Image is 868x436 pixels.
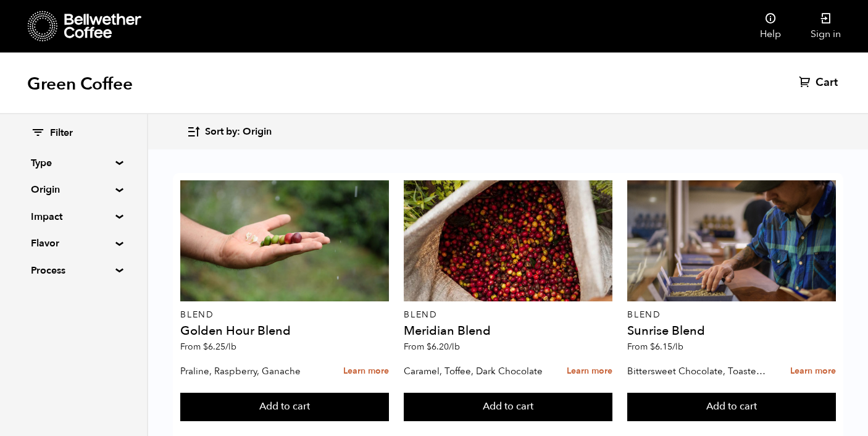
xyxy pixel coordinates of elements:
[31,156,116,170] summary: Type
[203,341,208,353] span: $
[180,341,236,353] span: From
[627,325,835,337] h4: Sunrise Blend
[799,75,841,90] a: Cart
[31,263,116,278] summary: Process
[31,236,116,251] summary: Flavor
[816,75,838,90] span: Cart
[404,393,612,421] button: Add to cart
[343,358,389,385] a: Learn more
[404,311,612,319] p: Blend
[627,362,769,380] p: Bittersweet Chocolate, Toasted Marshmallow, Candied Orange, Praline
[50,127,73,140] span: Filter
[180,362,322,380] p: Praline, Raspberry, Ganache
[180,311,388,319] p: Blend
[650,341,655,353] span: $
[180,325,388,337] h4: Golden Hour Blend
[427,341,460,353] bdi: 6.20
[186,117,272,146] button: Sort by: Origin
[225,341,236,353] span: /lb
[627,341,683,353] span: From
[404,362,545,380] p: Caramel, Toffee, Dark Chocolate
[672,341,683,353] span: /lb
[627,311,835,319] p: Blend
[404,325,612,337] h4: Meridian Blend
[404,341,460,353] span: From
[205,125,272,139] span: Sort by: Origin
[567,358,612,385] a: Learn more
[790,358,836,385] a: Learn more
[427,341,432,353] span: $
[31,182,116,197] summary: Origin
[449,341,460,353] span: /lb
[650,341,683,353] bdi: 6.15
[27,73,133,95] h1: Green Coffee
[180,393,388,421] button: Add to cart
[31,209,116,224] summary: Impact
[627,393,835,421] button: Add to cart
[203,341,236,353] bdi: 6.25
